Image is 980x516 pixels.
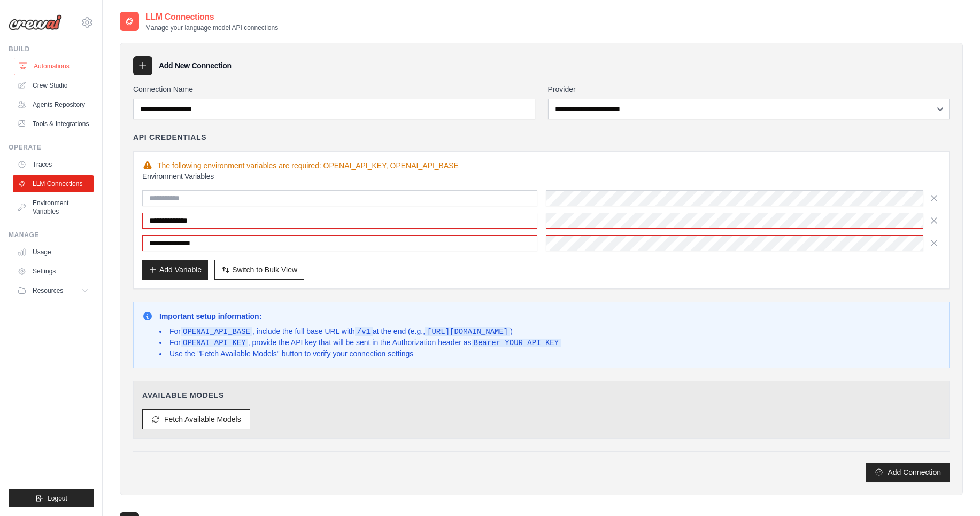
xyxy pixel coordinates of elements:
[548,84,950,95] label: Provider
[9,14,62,30] img: Logo
[9,231,94,239] div: Manage
[48,494,67,503] span: Logout
[145,11,278,24] h2: LLM Connections
[142,160,940,171] div: The following environment variables are required: OPENAI_API_KEY, OPENAI_API_BASE
[142,390,940,401] h4: Available Models
[145,24,278,32] p: Manage your language model API connections
[33,286,63,295] span: Resources
[142,260,208,280] button: Add Variable
[181,327,252,336] code: OPENAI_API_BASE
[866,463,950,482] button: Add Connection
[142,171,940,182] h3: Environment Variables
[159,312,261,320] strong: Important setup information:
[13,96,94,113] a: Agents Repository
[13,156,94,173] a: Traces
[13,282,94,299] button: Resources
[232,264,297,275] span: Switch to Bulk View
[13,77,94,94] a: Crew Studio
[159,326,561,337] li: For , include the full base URL with at the end (e.g., )
[181,339,248,347] code: OPENAI_API_KEY
[133,84,535,95] label: Connection Name
[159,60,232,71] h3: Add New Connection
[13,194,94,220] a: Environment Variables
[355,327,373,336] code: /v1
[425,327,510,336] code: [URL][DOMAIN_NAME]
[9,45,94,53] div: Build
[472,339,561,347] code: Bearer YOUR_API_KEY
[214,260,304,280] button: Switch to Bulk View
[13,175,94,192] a: LLM Connections
[159,337,561,348] li: For , provide the API key that will be sent in the Authorization header as
[133,132,206,143] h4: API Credentials
[142,409,250,429] button: Fetch Available Models
[159,348,561,359] li: Use the "Fetch Available Models" button to verify your connection settings
[13,115,94,132] a: Tools & Integrations
[13,263,94,280] a: Settings
[14,58,95,75] a: Automations
[13,244,94,261] a: Usage
[9,489,94,507] button: Logout
[9,143,94,152] div: Operate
